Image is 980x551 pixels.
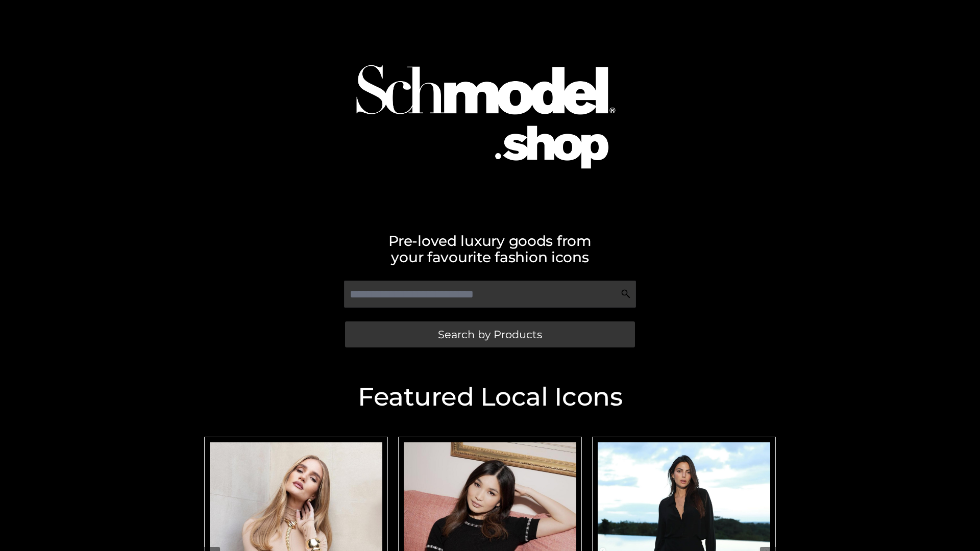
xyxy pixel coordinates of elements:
span: Search by Products [438,329,542,340]
h2: Pre-loved luxury goods from your favourite fashion icons [199,233,781,265]
h2: Featured Local Icons​ [199,384,781,410]
img: Search Icon [621,289,631,299]
a: Search by Products [345,321,635,347]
